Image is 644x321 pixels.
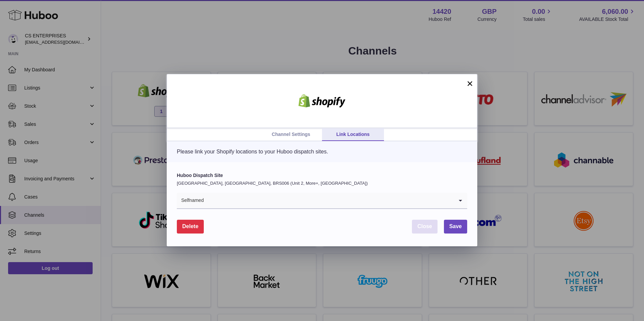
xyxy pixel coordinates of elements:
button: Delete [177,220,204,234]
a: Link Locations [322,128,384,141]
button: Save [444,220,467,234]
span: Close [417,223,432,229]
a: Channel Settings [260,128,322,141]
label: Huboo Dispatch Site [177,172,467,179]
p: Please link your Shopify locations to your Huboo dispatch sites. [177,148,467,155]
span: Save [449,223,462,229]
div: Search for option [177,193,467,209]
span: Selfnamed [177,193,204,208]
input: Search for option [204,193,454,208]
img: shopify [293,94,351,108]
button: × [466,79,474,87]
p: [GEOGRAPHIC_DATA], [GEOGRAPHIC_DATA], BRS006 (Unit 2, More+, [GEOGRAPHIC_DATA]) [177,180,467,186]
span: Delete [182,223,198,229]
button: Close [412,220,438,234]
